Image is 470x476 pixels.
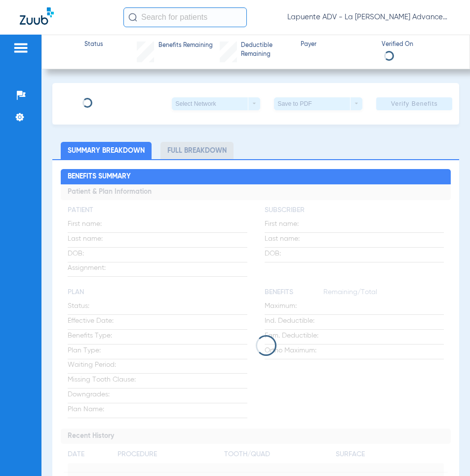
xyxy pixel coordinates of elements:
[13,42,29,54] img: hamburger-icon
[241,42,292,59] span: Deductible Remaining
[287,12,450,22] span: Lapuente ADV - La [PERSON_NAME] Advanced Dentistry
[301,41,373,49] span: Payer
[382,41,454,49] span: Verified On
[61,169,451,185] h2: Benefits Summary
[84,41,103,49] span: Status
[128,13,137,22] img: Search Icon
[160,142,234,159] li: Full Breakdown
[123,7,247,27] input: Search for patients
[158,42,213,50] span: Benefits Remaining
[20,7,54,25] img: Zuub Logo
[61,142,152,159] li: Summary Breakdown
